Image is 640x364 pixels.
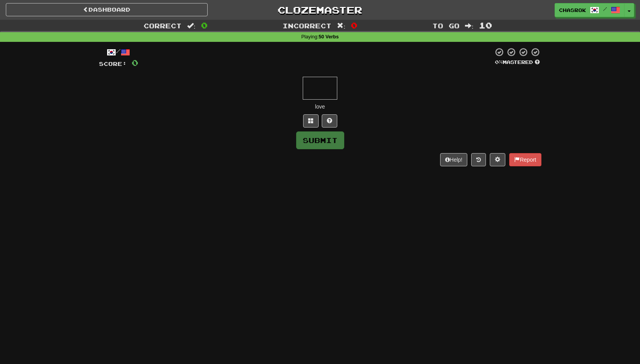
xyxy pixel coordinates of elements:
[319,34,339,40] strong: 50 Verbs
[99,103,541,110] div: love
[440,153,468,166] button: Help!
[495,59,503,65] span: 0 %
[187,22,196,29] span: :
[201,21,208,30] span: 0
[99,60,127,67] span: Score:
[99,47,138,57] div: /
[144,22,182,29] span: Correct
[559,7,586,14] span: chasrok
[6,3,208,16] a: Dashboard
[283,22,331,29] span: Incorrect
[322,114,337,128] button: Single letter hint - you only get 1 per sentence and score half the points! alt+h
[493,59,541,66] div: Mastered
[465,22,473,29] span: :
[432,22,460,29] span: To go
[296,131,344,149] button: Submit
[509,153,541,166] button: Report
[479,21,492,30] span: 10
[555,3,624,17] a: chasrok /
[303,114,319,128] button: Switch sentence to multiple choice alt+p
[132,58,138,67] span: 0
[603,6,607,12] span: /
[219,3,421,17] a: Clozemaster
[471,153,486,166] button: Round history (alt+y)
[351,21,357,30] span: 0
[337,22,345,29] span: :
